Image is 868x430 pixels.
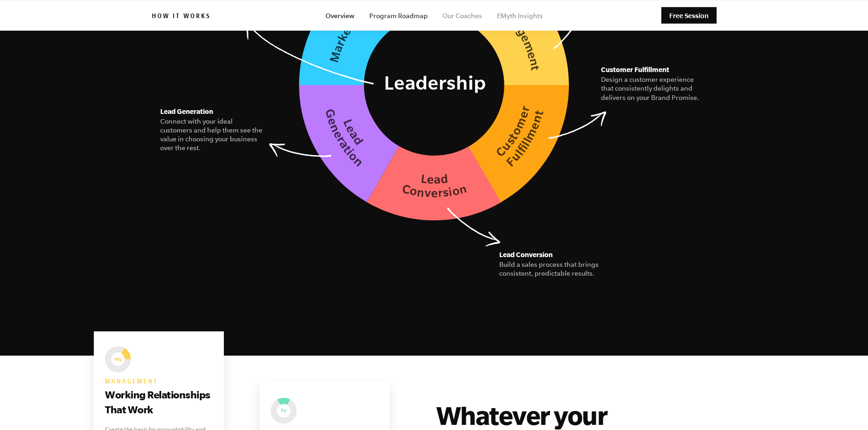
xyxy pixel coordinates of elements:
h3: Working Relationships That Work [105,387,213,417]
iframe: Chat Widget [822,385,868,430]
img: EMyth The Seven Essential Systems: Finance [271,398,297,424]
a: EMyth Insights [497,12,543,20]
h5: Lead Conversion [499,249,603,260]
h5: Lead Generation [160,106,264,117]
h5: Customer Fulfillment [601,64,705,75]
figcaption: Build a sales process that brings consistent, predictable results. [499,260,603,278]
figcaption: Connect with your ideal customers and help them see the value in choosing your business over the ... [160,117,264,153]
a: Overview [326,12,354,20]
a: Free Session [661,7,717,24]
a: Our Coaches [443,12,482,20]
h6: How it works [152,13,211,22]
h6: Management [105,376,213,387]
img: EMyth The Seven Essential Systems: Management [105,346,131,372]
a: Program Roadmap [369,12,428,20]
figcaption: Design a customer experience that consistently delights and delivers on your Brand Promise. [601,75,705,102]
